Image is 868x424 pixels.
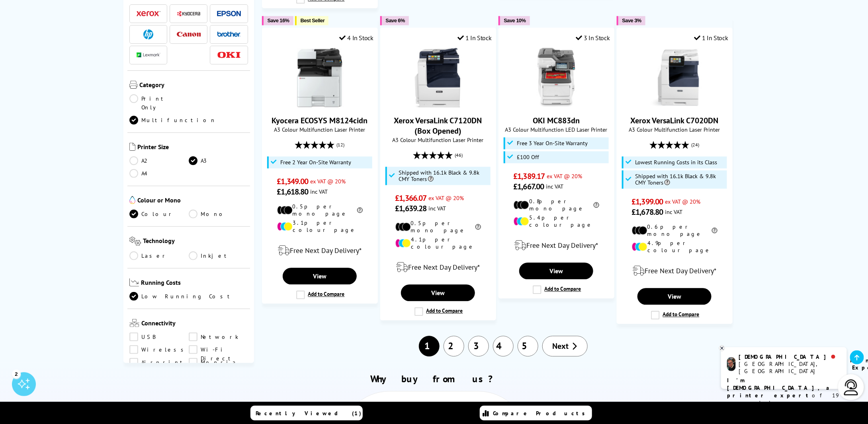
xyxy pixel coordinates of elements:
[665,198,700,205] span: ex VAT @ 20%
[189,358,248,367] a: Mopria
[277,176,309,187] span: £1,349.00
[296,290,345,299] label: Add to Compare
[408,101,468,109] a: Xerox VersaLink C7120DN (Box Opened)
[428,194,464,202] span: ex VAT @ 20%
[632,223,717,237] li: 0.6p per mono page
[129,81,137,89] img: Category
[385,136,492,144] span: A3 Colour Multifunction Laser Printer
[177,11,201,17] img: Kyocera
[129,169,189,178] a: A4
[129,237,141,246] img: Technology
[290,101,350,109] a: Kyocera ECOSYS M8124cidn
[399,169,489,182] span: Shipped with 16.1k Black & 9.8k CMY Toners
[739,353,841,360] div: [DEMOGRAPHIC_DATA]
[503,234,610,257] div: modal_delivery
[503,126,610,133] span: A3 Colour Multifunction LED Laser Printer
[727,377,841,422] p: of 19 years! Leave me a message and I'll respond ASAP
[380,16,409,25] button: Save 6%
[280,159,351,165] span: Free 2 Year On-Site Warranty
[217,52,241,58] img: OKI
[189,251,248,260] a: Inkjet
[665,208,682,216] span: inc VAT
[129,345,189,354] a: Wireless
[129,278,139,287] img: Running Costs
[310,177,346,185] span: ex VAT @ 20%
[553,341,569,351] span: Next
[408,48,468,107] img: Xerox VersaLink C7120DN (Box Opened)
[262,16,293,25] button: Save 16%
[514,198,599,212] li: 0.8p per mono page
[139,81,248,90] span: Category
[631,115,719,126] a: Xerox VersaLink C7020DN
[310,188,328,195] span: inc VAT
[395,203,427,214] span: £1,639.28
[499,16,530,25] button: Save 10%
[526,101,586,109] a: OKI MC883dn
[694,34,728,42] div: 1 In Stock
[137,50,160,60] a: Lexmark
[189,333,248,341] a: Network
[129,156,189,165] a: A2
[632,239,717,254] li: 4.9p per colour page
[250,406,363,420] a: Recently Viewed (1)
[177,9,201,19] a: Kyocera
[401,284,475,301] a: View
[295,16,329,25] button: Best Seller
[637,288,712,305] a: View
[843,379,859,395] img: user-headset-light.svg
[386,18,405,23] span: Save 6%
[632,196,663,207] span: £1,399.00
[457,34,492,42] div: 1 In Stock
[533,115,580,126] a: OKI MC883dn
[493,336,514,356] a: 4
[468,336,489,356] a: 3
[727,377,832,399] b: I'm [DEMOGRAPHIC_DATA], a printer expert
[519,263,593,279] a: View
[395,220,481,234] li: 0.5p per mono page
[444,336,464,356] a: 2
[141,319,248,329] span: Connectivity
[256,410,362,417] span: Recently Viewed (1)
[129,358,189,367] a: Airprint
[339,34,373,42] div: 4 In Stock
[394,115,482,136] a: Xerox VersaLink C7120DN (Box Opened)
[129,94,189,112] a: Print Only
[277,219,363,233] li: 3.1p per colour page
[217,31,241,37] img: Brother
[514,171,545,181] span: £1,389.17
[526,48,586,107] img: OKI MC883dn
[12,370,21,378] div: 2
[129,319,139,327] img: Connectivity
[547,172,582,180] span: ex VAT @ 20%
[455,148,463,163] span: (46)
[141,373,726,385] h2: Why buy from us?
[414,307,463,316] label: Add to Compare
[266,126,373,133] span: A3 Colour Multifunction Laser Printer
[143,29,153,39] img: HP
[137,9,160,19] a: Xerox
[651,311,700,319] label: Add to Compare
[189,156,248,165] a: A3
[337,137,345,152] span: (12)
[129,333,189,341] a: USB
[217,29,241,39] a: Brother
[137,29,160,39] a: HP
[277,187,309,197] span: £1,618.80
[480,406,592,420] a: Compare Products
[266,239,373,262] div: modal_delivery
[189,210,248,218] a: Mono
[395,236,481,250] li: 4.1p per colour page
[129,116,216,124] a: Multifunction
[727,357,736,371] img: chris-livechat.png
[137,196,248,206] span: Colour or Mono
[129,196,135,204] img: Colour or Mono
[622,18,641,23] span: Save 3%
[217,11,241,17] img: Epson
[137,11,160,16] img: Xerox
[277,203,363,217] li: 0.5p per mono page
[514,181,544,192] span: £1,667.00
[143,237,248,247] span: Technology
[217,50,241,60] a: OKI
[290,48,350,107] img: Kyocera ECOSYS M8124cidn
[268,18,289,23] span: Save 16%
